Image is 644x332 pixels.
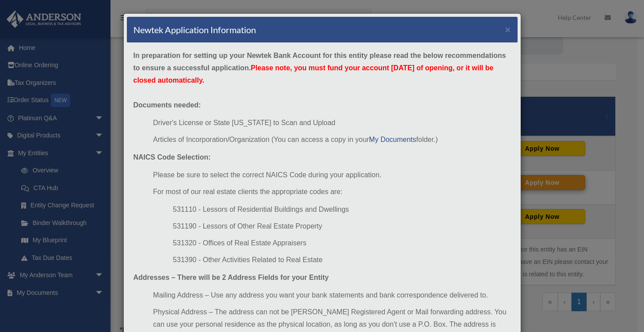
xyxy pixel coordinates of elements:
[153,117,511,129] li: Driver's License or State [US_STATE] to Scan and Upload
[505,25,511,34] button: ×
[133,64,494,84] span: Please note, you must fund your account [DATE] of opening, or it will be closed automatically.
[133,274,329,281] strong: Addresses – There will be 2 Address Fields for your Entity
[133,153,211,161] strong: NAICS Code Selection:
[133,52,506,84] strong: In preparation for setting up your Newtek Bank Account for this entity please read the below reco...
[369,136,416,143] a: My Documents
[153,134,511,146] li: Articles of Incorporation/Organization (You can access a copy in your folder.)
[133,101,201,109] strong: Documents needed:
[173,203,511,216] li: 531110 - Lessors of Residential Buildings and Dwellings
[173,254,511,266] li: 531390 - Other Activities Related to Real Estate
[133,23,256,36] h4: Newtek Application Information
[153,289,511,301] li: Mailing Address – Use any address you want your bank statements and bank correspondence delivered...
[173,237,511,249] li: 531320 - Offices of Real Estate Appraisers
[153,186,511,198] li: For most of our real estate clients the appropriate codes are:
[173,220,511,233] li: 531190 - Lessors of Other Real Estate Property
[153,169,511,181] li: Please be sure to select the correct NAICS Code during your application.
